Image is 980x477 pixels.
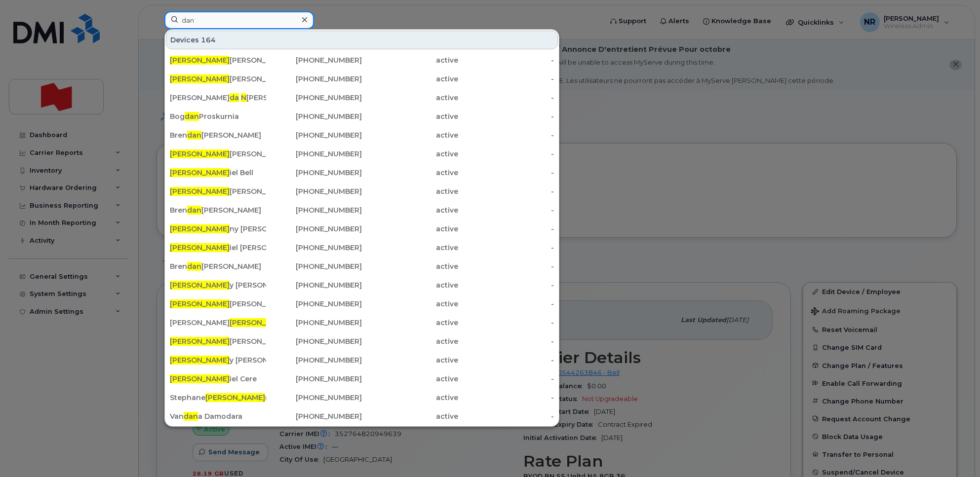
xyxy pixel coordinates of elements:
div: [PERSON_NAME] [170,149,266,159]
span: dan [184,412,198,421]
a: [PERSON_NAME][PERSON_NAME][PHONE_NUMBER]active- [166,51,558,69]
div: [PERSON_NAME] [170,55,266,65]
a: [PERSON_NAME]da N[PERSON_NAME] Elfertas[PHONE_NUMBER]active- [166,89,558,107]
div: iel Cere [170,374,266,384]
div: y [PERSON_NAME] [170,280,266,290]
a: [PERSON_NAME][PERSON_NAME][PHONE_NUMBER]active- [166,183,558,200]
div: active [362,168,458,178]
div: iel [PERSON_NAME] [170,243,266,253]
div: active [362,393,458,403]
div: Bren [PERSON_NAME] [170,130,266,140]
div: [PHONE_NUMBER] [266,74,362,84]
div: ny [PERSON_NAME] [170,224,266,234]
span: [PERSON_NAME] [170,337,230,346]
a: BogdanProskurnia[PHONE_NUMBER]active- [166,108,558,125]
div: - [458,280,554,290]
div: active [362,355,458,365]
span: [PERSON_NAME] [170,356,230,365]
div: active [362,243,458,253]
div: - [458,205,554,215]
div: [PERSON_NAME] sereau [170,318,266,328]
div: [PERSON_NAME] [170,336,266,346]
div: active [362,149,458,159]
div: - [458,374,554,384]
div: active [362,374,458,384]
a: Stephane[PERSON_NAME]re[PHONE_NUMBER]active- [166,389,558,406]
span: [PERSON_NAME] [170,224,230,233]
span: [PERSON_NAME] [205,393,265,402]
div: active [362,261,458,271]
a: [PERSON_NAME]iel Bell[PHONE_NUMBER]active- [166,164,558,182]
div: active [362,55,458,65]
div: iel Bell [170,168,266,178]
div: Devices [166,31,558,49]
div: [PERSON_NAME] [PERSON_NAME] Elfertas [170,93,266,103]
div: - [458,111,554,121]
div: - [458,243,554,253]
span: [PERSON_NAME] [170,74,230,83]
div: active [362,93,458,103]
div: [PHONE_NUMBER] [266,205,362,215]
div: [PHONE_NUMBER] [266,411,362,421]
div: active [362,318,458,328]
div: [PERSON_NAME] [170,186,266,196]
div: - [458,149,554,159]
span: [PERSON_NAME] [230,318,289,327]
a: [PERSON_NAME][PERSON_NAME][PHONE_NUMBER]active- [166,332,558,350]
div: [PHONE_NUMBER] [266,393,362,403]
div: [PERSON_NAME] [170,299,266,309]
div: [PERSON_NAME] [170,74,266,84]
div: y [PERSON_NAME] [170,355,266,365]
div: [PHONE_NUMBER] [266,336,362,346]
a: [PERSON_NAME][PERSON_NAME]sereau[PHONE_NUMBER]active- [166,314,558,331]
span: [PERSON_NAME] [170,243,230,252]
div: - [458,130,554,140]
a: [PERSON_NAME][PERSON_NAME][PHONE_NUMBER]active- [166,295,558,313]
a: [PERSON_NAME][PERSON_NAME][PHONE_NUMBER]active- [166,70,558,88]
div: [PHONE_NUMBER] [266,55,362,65]
div: [PHONE_NUMBER] [266,280,362,290]
div: [PHONE_NUMBER] [266,93,362,103]
div: [PHONE_NUMBER] [266,168,362,178]
div: - [458,299,554,309]
div: active [362,336,458,346]
div: - [458,355,554,365]
div: active [362,280,458,290]
div: - [458,93,554,103]
div: active [362,111,458,121]
a: Brendan[PERSON_NAME][PHONE_NUMBER]active- [166,126,558,144]
span: N [241,93,246,102]
a: [PERSON_NAME][PERSON_NAME][PHONE_NUMBER]active- [166,145,558,163]
span: dan [187,262,201,271]
div: active [362,224,458,234]
span: [PERSON_NAME] [170,281,230,290]
div: - [458,393,554,403]
div: - [458,74,554,84]
span: dan [187,131,201,140]
div: [PHONE_NUMBER] [266,355,362,365]
div: Bog Proskurnia [170,111,266,121]
div: [PHONE_NUMBER] [266,224,362,234]
div: - [458,55,554,65]
a: [PERSON_NAME]y [PERSON_NAME][PHONE_NUMBER]active- [166,351,558,369]
div: - [458,411,554,421]
span: [PERSON_NAME] [170,168,230,177]
div: - [458,318,554,328]
div: active [362,205,458,215]
div: Stephane re [170,393,266,403]
div: [PHONE_NUMBER] [266,374,362,384]
div: - [458,168,554,178]
div: Van a Damodara [170,411,266,421]
span: da [230,93,239,102]
a: Vandana Damodara[PHONE_NUMBER]active- [166,407,558,425]
div: [PHONE_NUMBER] [266,299,362,309]
span: [PERSON_NAME] [170,149,230,158]
div: Bren [PERSON_NAME] [170,261,266,271]
div: [PHONE_NUMBER] [266,111,362,121]
div: - [458,261,554,271]
div: Bren [PERSON_NAME] [170,205,266,215]
div: active [362,299,458,309]
div: active [362,130,458,140]
span: [PERSON_NAME] [170,299,230,308]
a: Brendan[PERSON_NAME][PHONE_NUMBER]active- [166,201,558,219]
